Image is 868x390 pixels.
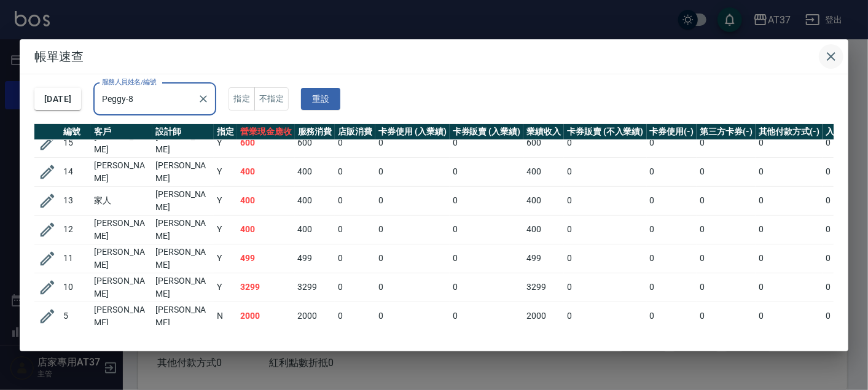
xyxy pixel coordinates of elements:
[237,157,295,186] td: 400
[450,273,524,302] td: 0
[152,124,214,140] th: 設計師
[60,157,91,186] td: 14
[450,128,524,157] td: 0
[564,128,646,157] td: 0
[214,302,237,330] td: N
[254,87,289,111] button: 不指定
[647,186,697,215] td: 0
[152,273,214,302] td: [PERSON_NAME]
[91,302,152,330] td: [PERSON_NAME]
[152,157,214,186] td: [PERSON_NAME]
[523,157,564,186] td: 400
[647,157,697,186] td: 0
[375,244,450,273] td: 0
[60,186,91,215] td: 13
[152,128,214,157] td: [PERSON_NAME]
[523,244,564,273] td: 499
[60,273,91,302] td: 10
[564,302,646,330] td: 0
[195,90,212,107] button: Clear
[523,273,564,302] td: 3299
[301,88,340,111] button: 重設
[237,186,295,215] td: 400
[91,244,152,273] td: [PERSON_NAME]
[91,124,152,140] th: 客戶
[295,302,335,330] td: 2000
[697,128,756,157] td: 0
[91,273,152,302] td: [PERSON_NAME]
[647,302,697,330] td: 0
[564,186,646,215] td: 0
[237,244,295,273] td: 499
[647,128,697,157] td: 0
[450,186,524,215] td: 0
[375,215,450,244] td: 0
[335,124,375,140] th: 店販消費
[335,244,375,273] td: 0
[756,244,823,273] td: 0
[756,124,823,140] th: 其他付款方式(-)
[295,157,335,186] td: 400
[564,244,646,273] td: 0
[375,128,450,157] td: 0
[152,302,214,330] td: [PERSON_NAME]
[60,124,91,140] th: 編號
[564,157,646,186] td: 0
[295,124,335,140] th: 服務消費
[523,124,564,140] th: 業績收入
[214,273,237,302] td: Y
[335,186,375,215] td: 0
[756,128,823,157] td: 0
[229,87,255,111] button: 指定
[564,124,646,140] th: 卡券販賣 (不入業績)
[756,302,823,330] td: 0
[34,88,81,111] button: [DATE]
[335,157,375,186] td: 0
[295,186,335,215] td: 400
[523,215,564,244] td: 400
[335,302,375,330] td: 0
[697,215,756,244] td: 0
[152,215,214,244] td: [PERSON_NAME]
[375,302,450,330] td: 0
[450,244,524,273] td: 0
[102,77,156,87] label: 服務人員姓名/編號
[375,124,450,140] th: 卡券使用 (入業績)
[450,302,524,330] td: 0
[450,215,524,244] td: 0
[214,157,237,186] td: Y
[152,186,214,215] td: [PERSON_NAME]
[523,128,564,157] td: 600
[295,273,335,302] td: 3299
[335,273,375,302] td: 0
[450,124,524,140] th: 卡券販賣 (入業績)
[697,124,756,140] th: 第三方卡券(-)
[91,186,152,215] td: 家人
[375,186,450,215] td: 0
[375,273,450,302] td: 0
[214,215,237,244] td: Y
[697,302,756,330] td: 0
[335,128,375,157] td: 0
[91,215,152,244] td: [PERSON_NAME]
[60,215,91,244] td: 12
[647,244,697,273] td: 0
[697,157,756,186] td: 0
[295,215,335,244] td: 400
[237,124,295,140] th: 營業現金應收
[756,157,823,186] td: 0
[237,302,295,330] td: 2000
[647,124,697,140] th: 卡券使用(-)
[756,186,823,215] td: 0
[756,215,823,244] td: 0
[152,244,214,273] td: [PERSON_NAME]
[237,273,295,302] td: 3299
[697,273,756,302] td: 0
[60,128,91,157] td: 15
[295,128,335,157] td: 600
[237,128,295,157] td: 600
[697,186,756,215] td: 0
[450,157,524,186] td: 0
[214,124,237,140] th: 指定
[214,244,237,273] td: Y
